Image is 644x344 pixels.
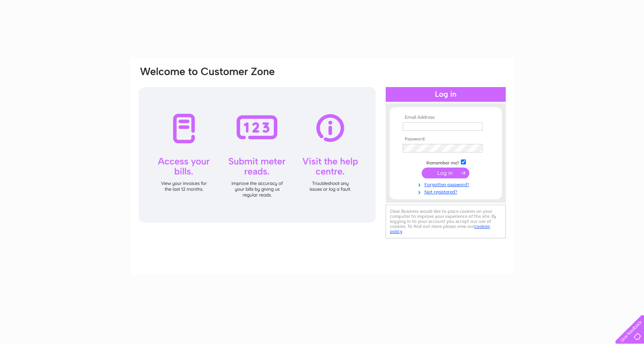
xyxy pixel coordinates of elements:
[401,115,491,120] th: Email Address:
[386,205,506,238] div: Clear Business would like to place cookies on your computer to improve your experience of the sit...
[403,180,491,188] a: Forgotten password?
[422,168,469,178] input: Submit
[401,137,491,142] th: Password:
[403,188,491,195] a: Not registered?
[390,224,490,234] a: cookies policy
[401,158,491,166] td: Remember me?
